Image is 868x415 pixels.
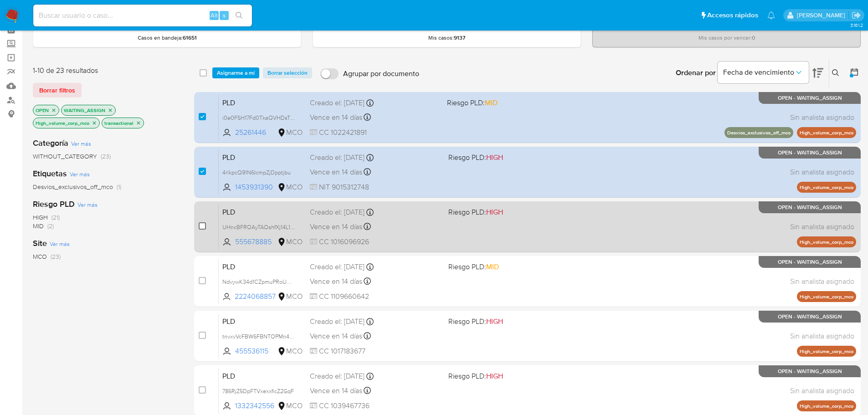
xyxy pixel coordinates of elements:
span: Accesos rápidos [707,10,758,20]
input: Buscar usuario o caso... [33,10,252,21]
button: search-icon [230,9,248,22]
span: 3.161.2 [850,21,863,29]
a: Salir [852,10,861,20]
p: felipe.cayon@mercadolibre.com [797,11,848,20]
a: Notificaciones [767,11,775,19]
span: s [223,11,226,20]
span: Alt [211,11,218,20]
